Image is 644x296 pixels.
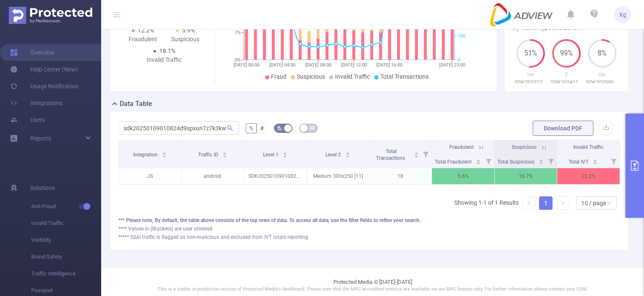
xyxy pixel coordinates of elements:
[581,197,606,209] div: 10 / page
[556,196,569,210] li: Next Page
[307,168,369,184] p: Medium 300x250 [11]
[346,154,350,157] i: icon: caret-down
[198,152,220,158] span: Traffic ID
[588,50,617,57] span: 8%
[414,151,419,156] div: Sort
[533,121,593,136] button: Download PDF
[513,70,549,79] p: ios
[282,151,287,156] div: Sort
[593,158,598,163] div: Sort
[260,125,264,132] span: #
[545,154,557,168] i: Filter menu
[584,78,620,87] p: SDK20250027120226cxxdb7eglzgd08b
[345,151,350,156] div: Sort
[31,248,101,265] span: Brand Safety
[606,201,612,206] i: icon: down
[162,151,166,153] i: icon: caret-up
[223,154,227,157] i: icon: caret-down
[263,152,280,158] span: Level 1
[476,158,481,163] div: Sort
[476,161,480,164] i: icon: caret-down
[31,215,101,232] span: Invalid Traffic
[118,225,620,233] div: **** Values in (Brackets) are user attested
[560,201,565,206] i: icon: right
[283,154,287,157] i: icon: caret-down
[593,158,598,161] i: icon: caret-up
[122,35,164,44] div: Fraudulent
[9,7,92,24] img: Protected Media
[164,35,207,44] div: Suspicious
[138,27,154,34] span: 12.2%
[119,168,181,184] p: JS
[325,152,342,158] span: Level 2
[30,180,55,196] span: Solutions
[449,144,474,150] span: Fraudulent
[30,135,51,142] span: Reports
[162,154,166,157] i: icon: caret-down
[370,168,432,184] p: 18
[458,57,460,63] tspan: 0
[380,73,429,80] span: Total Transactions
[420,140,432,168] i: Filter menu
[31,232,101,248] span: Visibility
[122,286,623,293] p: This is a stable, in production version of Protected Media's dashboard. Please note that the MRC ...
[608,154,620,168] i: Filter menu
[30,130,51,147] a: Reports
[310,125,315,130] i: icon: table
[376,62,402,68] tspan: [DATE] 16:00
[223,151,227,153] i: icon: caret-up
[552,50,581,57] span: 99%
[619,6,626,23] span: Xg
[159,48,175,54] span: 18.1%
[10,111,45,128] a: Users
[557,168,620,184] p: 22.2%
[182,27,195,34] span: 5.9%
[549,78,585,87] p: SDK20241125111157euijkedccjrky63
[539,197,552,209] a: 1
[235,30,241,35] tspan: 7%
[233,62,260,68] tspan: [DATE] 00:00
[458,33,466,39] tspan: 70K
[118,233,620,241] div: ***** SSAI traffic is flagged as non-malicious and excluded from IVT totals reporting
[335,73,370,80] span: Invalid Traffic
[376,148,406,161] span: Total Transactions
[271,73,287,80] span: Fraud
[10,95,62,111] a: Integrations
[249,125,253,132] span: %
[539,158,543,161] i: icon: caret-up
[297,73,325,80] span: Suspicious
[483,154,494,168] i: Filter menu
[10,78,79,95] a: Usage Notification
[495,168,557,184] p: 16.7%
[118,121,239,135] input: Search...
[573,144,604,150] span: Invalid Traffic
[305,62,331,68] tspan: [DATE] 08:00
[120,99,152,109] h2: Data Table
[10,61,78,78] a: Help Center (New)
[512,144,537,150] span: Suspicious
[346,151,350,153] i: icon: caret-up
[522,196,536,210] li: Previous Page
[277,125,282,130] i: icon: bg-colors
[182,168,244,184] p: android
[435,159,473,165] span: Total Fraudulent
[539,158,544,163] div: Sort
[569,159,590,165] span: Total IVT
[513,78,549,87] p: SDK20221712050410xhhnonnqqwbv3yi
[414,154,419,157] i: icon: caret-down
[526,201,531,206] i: icon: left
[143,55,185,64] div: Invalid Traffic
[539,161,543,164] i: icon: caret-down
[118,217,620,224] div: *** Please note, By default, the table above consists of the top rows of data. To access all data...
[283,151,287,153] i: icon: caret-up
[549,70,585,79] p: 2
[497,159,536,165] span: Total Suspicious
[269,62,295,68] tspan: [DATE] 04:00
[593,161,598,164] i: icon: caret-down
[439,62,465,68] tspan: [DATE] 23:00
[133,152,159,158] span: Integration
[235,57,241,63] tspan: 0%
[341,62,367,68] tspan: [DATE] 12:00
[516,50,545,57] span: 51%
[432,168,494,184] p: 5.6%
